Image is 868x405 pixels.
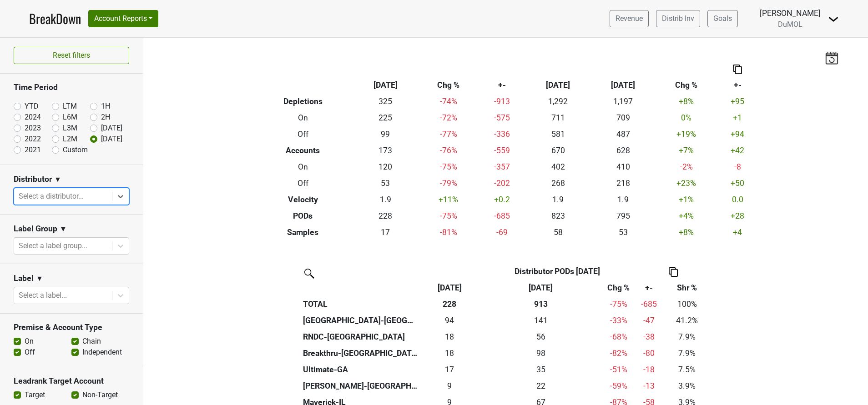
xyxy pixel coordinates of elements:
span: -685 [641,300,657,309]
span: ▼ [54,174,61,185]
td: +8 % [656,224,717,240]
td: -81 % [418,224,479,240]
td: +0.2 [479,191,525,208]
td: 17 [353,224,418,240]
td: -913 [479,93,525,110]
th: Breakthru-[GEOGRAPHIC_DATA] [301,345,420,361]
td: 7.9% [663,329,712,345]
td: +1 [717,110,758,126]
th: +-: activate to sort column ascending [635,280,663,296]
div: -18 [637,364,660,375]
th: [DATE] [590,77,656,93]
th: 228 [420,296,479,312]
td: +1 % [656,191,717,208]
td: 173 [353,142,418,159]
th: Aug '24: activate to sort column ascending [479,280,602,296]
td: 402 [525,159,590,175]
td: +4 [717,224,758,240]
label: 2024 [25,112,41,123]
th: Aug '25: activate to sort column ascending [420,280,479,296]
td: +42 [717,142,758,159]
td: 1.9 [590,191,656,208]
div: 9 [422,380,477,392]
td: -72 % [418,110,479,126]
td: 1,197 [590,93,656,110]
td: +95 [717,93,758,110]
td: 17 [420,361,479,378]
td: 41.2% [663,312,712,329]
td: +19 % [656,126,717,142]
label: Off [25,347,35,358]
td: 100% [663,296,712,312]
div: 22 [481,380,600,392]
td: 1.9 [353,191,418,208]
h3: Leadrank Target Account [14,376,129,386]
th: &nbsp;: activate to sort column ascending [301,280,420,296]
td: 325 [353,93,418,110]
th: Chg % [418,77,479,93]
label: L3M [63,123,77,134]
td: -685 [479,208,525,224]
a: Goals [707,10,738,27]
td: +94 [717,126,758,142]
label: Independent [82,347,122,358]
h3: Time Period [14,83,129,92]
td: -8 [717,159,758,175]
td: 795 [590,208,656,224]
th: On [253,159,353,175]
span: -75% [610,300,627,309]
td: 9 [420,378,479,394]
th: TOTAL [301,296,420,312]
td: -79 % [418,175,479,191]
td: 268 [525,175,590,191]
th: Off [253,175,353,191]
h3: Label Group [14,224,57,234]
img: Dropdown Menu [828,14,839,25]
label: 2021 [25,145,41,155]
div: 98 [481,347,600,359]
th: On [253,110,353,126]
td: +4 % [656,208,717,224]
td: 94 [420,312,479,329]
td: 7.9% [663,345,712,361]
td: 228 [353,208,418,224]
th: RNDC-[GEOGRAPHIC_DATA] [301,329,420,345]
th: [DATE] [353,77,418,93]
a: Revenue [610,10,649,27]
label: LTM [63,101,77,112]
div: -13 [637,380,660,392]
td: 410 [590,159,656,175]
label: 2023 [25,123,41,134]
span: ▼ [60,224,67,235]
td: +11 % [418,191,479,208]
div: 141 [481,315,600,326]
th: Shr %: activate to sort column ascending [663,280,712,296]
div: [PERSON_NAME] [760,7,821,19]
img: Copy to clipboard [669,267,678,277]
td: -59 % [602,378,635,394]
th: Chg % [656,77,717,93]
label: L2M [63,134,77,145]
label: [DATE] [101,123,122,134]
div: -47 [637,315,660,326]
td: +8 % [656,93,717,110]
th: 913 [479,296,602,312]
td: -357 [479,159,525,175]
td: 823 [525,208,590,224]
th: Accounts [253,142,353,159]
div: 94 [422,315,477,326]
td: +23 % [656,175,717,191]
th: 22 [479,378,602,394]
td: -74 % [418,93,479,110]
td: 58 [525,224,590,240]
th: 35 [479,361,602,378]
td: -75 % [418,159,479,175]
td: +7 % [656,142,717,159]
td: 711 [525,110,590,126]
td: 18 [420,329,479,345]
td: 1.9 [525,191,590,208]
label: YTD [25,101,39,112]
td: 53 [353,175,418,191]
td: -69 [479,224,525,240]
th: [DATE] [525,77,590,93]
